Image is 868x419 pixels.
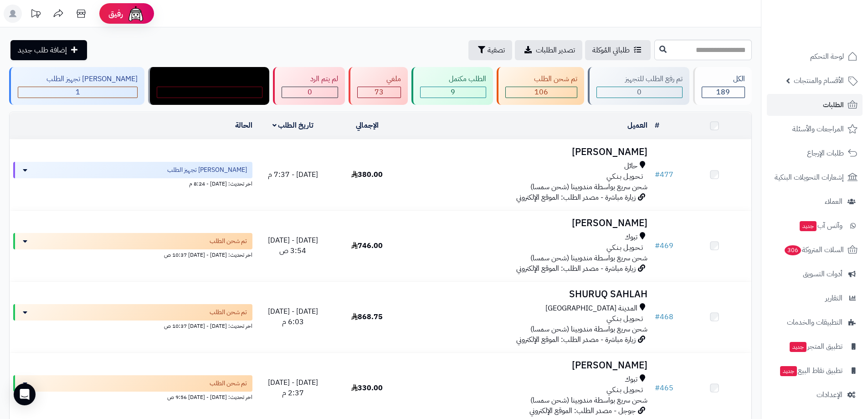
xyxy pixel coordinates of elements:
[806,25,859,44] img: logo-2.png
[210,237,247,246] span: تم شحن الطلب
[375,87,384,98] span: 73
[207,87,212,98] span: 0
[268,377,318,398] span: [DATE] - [DATE] 2:37 م
[210,379,247,388] span: تم شحن الطلب
[13,178,252,188] div: اخر تحديث: [DATE] - 8:24 م
[268,169,318,180] span: [DATE] - 7:37 م
[408,360,647,371] h3: [PERSON_NAME]
[529,405,636,416] span: جوجل - مصدر الطلب: الموقع الإلكتروني
[108,8,123,19] span: رفيق
[823,98,844,111] span: الطلبات
[157,74,262,84] div: مندوب توصيل داخل الرياض
[271,67,347,105] a: لم يتم الرد 0
[785,245,801,255] span: 306
[545,303,637,314] span: المدينة [GEOGRAPHIC_DATA]
[408,289,647,300] h3: SHURUQ SAHLAH
[817,388,842,401] span: الإعدادات
[655,311,660,322] span: #
[767,142,863,164] a: طلبات الإرجاع
[530,324,647,335] span: شحن سريع بواسطة مندوبينا (شحن سمسا)
[767,263,863,285] a: أدوات التسويق
[655,169,673,180] a: #477
[606,314,643,324] span: تـحـويـل بـنـكـي
[357,74,401,84] div: ملغي
[268,235,318,256] span: [DATE] - [DATE] 3:54 ص
[308,87,312,98] span: 0
[358,87,400,98] div: 73
[606,385,643,395] span: تـحـويـل بـنـكـي
[800,221,817,231] span: جديد
[10,40,87,60] a: إضافة طلب جديد
[767,94,863,116] a: الطلبات
[803,268,842,280] span: أدوات التسويق
[767,239,863,261] a: السلات المتروكة306
[596,74,683,84] div: تم رفع الطلب للتجهيز
[488,45,505,56] span: تصفية
[799,219,842,232] span: وآتس آب
[625,232,637,243] span: تبوك
[691,67,754,105] a: الكل189
[586,67,691,105] a: تم رفع الطلب للتجهيز 0
[167,166,247,175] span: [PERSON_NAME] تجهيز الطلب
[767,118,863,140] a: المراجعات والأسئلة
[408,218,647,228] h3: [PERSON_NAME]
[421,87,486,98] div: 9
[516,192,636,203] span: زيارة مباشرة - مصدر الطلب: الموقع الإلكتروني
[76,87,80,98] span: 1
[18,87,137,98] div: 1
[592,45,630,56] span: طلباتي المُوكلة
[794,74,844,87] span: الأقسام والمنتجات
[767,311,863,333] a: التطبيقات والخدمات
[235,120,252,131] a: الحالة
[655,120,659,131] a: #
[536,45,575,56] span: تصدير الطلبات
[655,240,660,251] span: #
[351,383,383,393] span: 330.00
[787,316,842,329] span: التطبيقات والخدمات
[655,383,673,393] a: #465
[505,74,577,84] div: تم شحن الطلب
[825,292,842,305] span: التقارير
[495,67,586,105] a: تم شحن الطلب 106
[534,87,548,98] span: 106
[780,366,797,376] span: جديد
[767,191,863,212] a: العملاء
[637,87,642,98] span: 0
[767,46,863,67] a: لوحة التحكم
[451,87,455,98] span: 9
[767,360,863,382] a: تطبيق نقاط البيعجديد
[7,67,146,105] a: [PERSON_NAME] تجهيز الطلب 1
[24,5,47,25] a: تحديثات المنصة
[655,383,660,393] span: #
[655,169,660,180] span: #
[268,306,318,327] span: [DATE] - [DATE] 6:03 م
[790,342,806,352] span: جديد
[530,395,647,406] span: شحن سريع بواسطة مندوبينا (شحن سمسا)
[13,321,252,330] div: اخر تحديث: [DATE] - [DATE] 10:37 ص
[606,243,643,253] span: تـحـويـل بـنـكـي
[146,67,271,105] a: مندوب توصيل داخل الرياض 0
[779,364,842,377] span: تطبيق نقاط البيع
[272,120,314,131] a: تاريخ الطلب
[792,123,844,135] span: المراجعات والأسئلة
[807,147,844,160] span: طلبات الإرجاع
[767,287,863,309] a: التقارير
[516,263,636,274] span: زيارة مباشرة - مصدر الطلب: الموقع الإلكتروني
[282,87,338,98] div: 0
[157,87,262,98] div: 0
[515,40,582,60] a: تصدير الطلبات
[825,195,842,208] span: العملاء
[606,171,643,182] span: تـحـويـل بـنـكـي
[347,67,409,105] a: ملغي 73
[516,334,636,345] span: زيارة مباشرة - مصدر الطلب: الموقع الإلكتروني
[716,87,730,98] span: 189
[627,120,647,131] a: العميل
[767,384,863,406] a: الإعدادات
[767,336,863,357] a: تطبيق المتجرجديد
[625,374,637,385] span: تبوك
[18,45,67,56] span: إضافة طلب جديد
[13,249,252,259] div: اخر تحديث: [DATE] - [DATE] 10:37 ص
[351,169,383,180] span: 380.00
[210,308,247,317] span: تم شحن الطلب
[775,171,844,184] span: إشعارات التحويلات البنكية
